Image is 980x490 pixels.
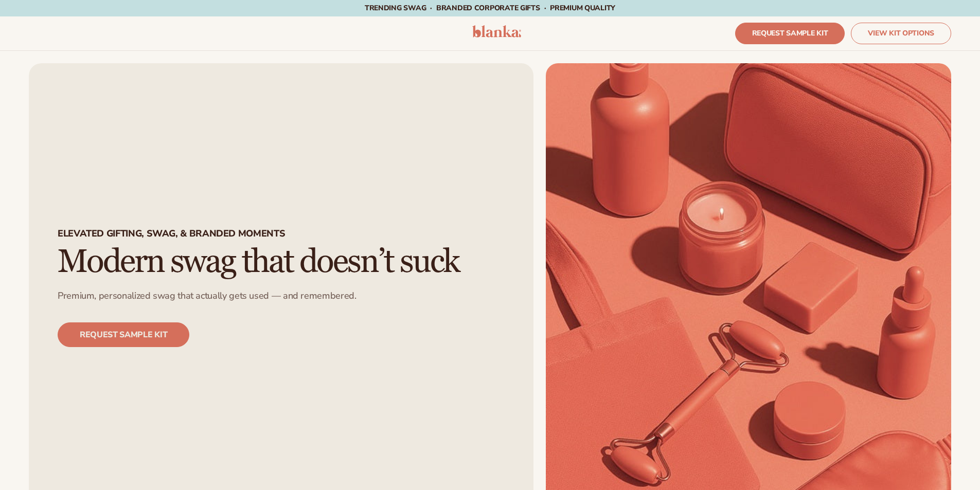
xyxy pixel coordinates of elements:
a: REQUEST SAMPLE KIT [735,23,845,44]
p: Premium, personalized swag that actually gets used — and remembered. [58,290,357,302]
p: Elevated Gifting, swag, & branded moments [58,228,285,245]
a: logo [472,25,521,42]
h2: Modern swag that doesn’t suck [58,245,459,279]
span: TRENDING SWAG · BRANDED CORPORATE GIFTS · PREMIUM QUALITY [365,3,615,13]
img: logo [472,25,521,38]
a: VIEW KIT OPTIONS [851,23,951,44]
a: REQUEST SAMPLE KIT [58,322,189,347]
